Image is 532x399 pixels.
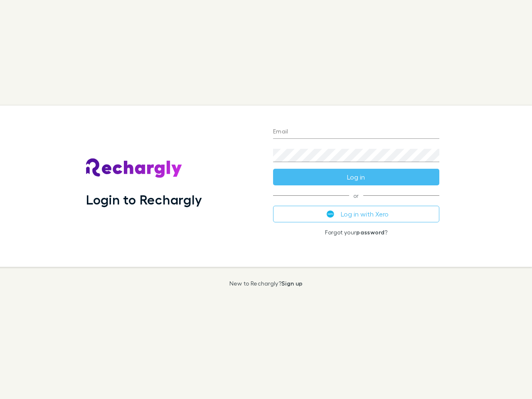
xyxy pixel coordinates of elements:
a: password [356,229,384,236]
h1: Login to Rechargly [86,192,202,207]
p: Forgot your ? [273,229,439,236]
button: Log in with Xero [273,206,439,222]
img: Xero's logo [327,210,334,218]
button: Log in [273,169,439,185]
p: New to Rechargly? [229,280,303,287]
img: Rechargly's Logo [86,158,182,178]
a: Sign up [281,280,303,287]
